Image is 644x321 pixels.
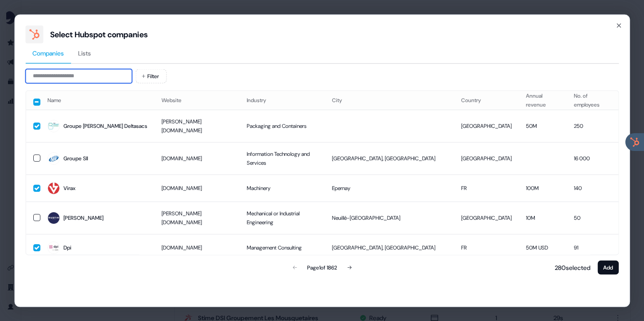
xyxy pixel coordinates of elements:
td: Mechanical or Industrial Engineering [239,202,324,234]
td: 16 000 [567,142,618,174]
td: 10M [519,202,567,234]
th: Annual revenue [519,91,567,110]
div: [PERSON_NAME] [63,213,103,222]
span: Companies [32,48,64,57]
td: Epernay [325,174,454,202]
td: Management Consulting [239,234,324,261]
td: FR [454,234,519,261]
td: Information Technology and Services [239,142,324,174]
td: [GEOGRAPHIC_DATA], [GEOGRAPHIC_DATA] [325,234,454,261]
div: Select Hubspot companies [50,29,148,40]
td: 140 [567,174,618,202]
td: [DOMAIN_NAME] [154,174,239,202]
th: Website [154,91,239,110]
div: Dpi [63,243,71,252]
th: Industry [239,91,324,110]
div: Page 1 of 1862 [307,263,337,272]
th: Name [40,91,154,110]
div: Groupe [PERSON_NAME] Deltasacs [63,121,147,130]
td: 50M [519,110,567,142]
td: 250 [567,110,618,142]
button: Filter [135,69,166,83]
td: [GEOGRAPHIC_DATA] [454,110,519,142]
th: No. of employees [567,91,618,110]
span: Lists [78,48,91,57]
td: [GEOGRAPHIC_DATA], [GEOGRAPHIC_DATA] [325,142,454,174]
div: Virax [63,183,75,192]
button: Add [597,260,619,274]
th: City [325,91,454,110]
td: [DOMAIN_NAME] [154,234,239,261]
div: Groupe SII [63,154,87,162]
th: Country [454,91,519,110]
p: 280 selected [551,263,590,272]
td: Packaging and Containers [239,110,324,142]
td: [GEOGRAPHIC_DATA] [454,142,519,174]
td: 91 [567,234,618,261]
td: Machinery [239,174,324,202]
td: 50 [567,202,618,234]
td: [PERSON_NAME][DOMAIN_NAME] [154,110,239,142]
td: Neuillé-[GEOGRAPHIC_DATA] [325,202,454,234]
td: [DOMAIN_NAME] [154,142,239,174]
td: 100M [519,174,567,202]
td: [GEOGRAPHIC_DATA] [454,202,519,234]
td: 50M USD [519,234,567,261]
td: [PERSON_NAME][DOMAIN_NAME] [154,202,239,234]
td: FR [454,174,519,202]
